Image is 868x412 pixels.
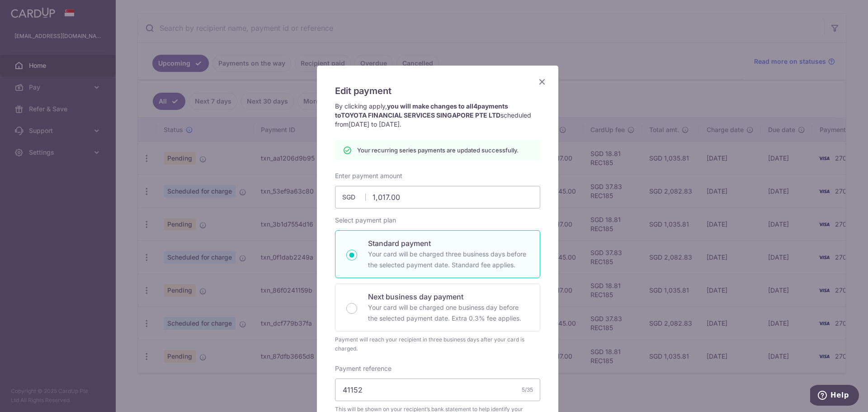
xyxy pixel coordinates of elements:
[810,385,859,407] iframe: Opens a widget where you can find more information
[349,120,400,128] span: [DATE] to [DATE]
[335,364,392,373] label: Payment reference
[368,249,529,270] p: Your card will be charged three business days before the selected payment date. Standard fee appl...
[335,102,508,119] strong: you will make changes to all payments to
[368,302,529,324] p: Your card will be charged one business day before the selected payment date. Extra 0.3% fee applies.
[335,171,402,180] label: Enter payment amount
[335,186,540,208] input: 0.00
[335,102,540,129] p: By clicking apply, scheduled from .
[537,76,547,87] button: Close
[335,84,540,98] h5: Edit payment
[335,335,540,353] div: Payment will reach your recipient in three business days after your card is charged.
[368,238,529,249] p: Standard payment
[341,111,500,119] span: TOYOTA FINANCIAL SERVICES SINGAPORE PTE LTD
[335,216,396,225] label: Select payment plan
[357,146,519,155] p: Your recurring series payments are updated successfully.
[473,102,477,110] span: 4
[522,385,533,394] div: 5/35
[368,291,529,302] p: Next business day payment
[342,193,366,202] span: SGD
